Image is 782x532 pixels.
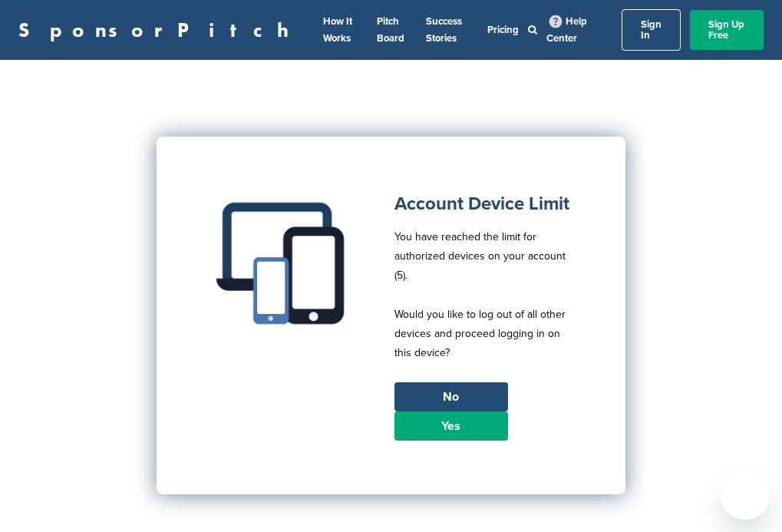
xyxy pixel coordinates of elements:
p: You have reached the limit for authorized devices on your account (5). Would you like to log out ... [394,227,572,382]
iframe: Button to launch messaging window [721,471,770,520]
a: Sign Up Free [690,10,764,50]
a: Success Stories [426,15,462,45]
h1: Account Device Limit [394,190,572,218]
a: Pricing [487,24,519,36]
a: SponsorPitch [18,20,299,40]
a: Sign In [622,9,681,51]
a: Yes [394,411,508,441]
a: How It Works [323,15,352,45]
a: No [394,382,508,411]
a: Help Center [546,12,587,48]
a: Pitch Board [377,15,404,45]
img: Multiple devices [210,190,356,336]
